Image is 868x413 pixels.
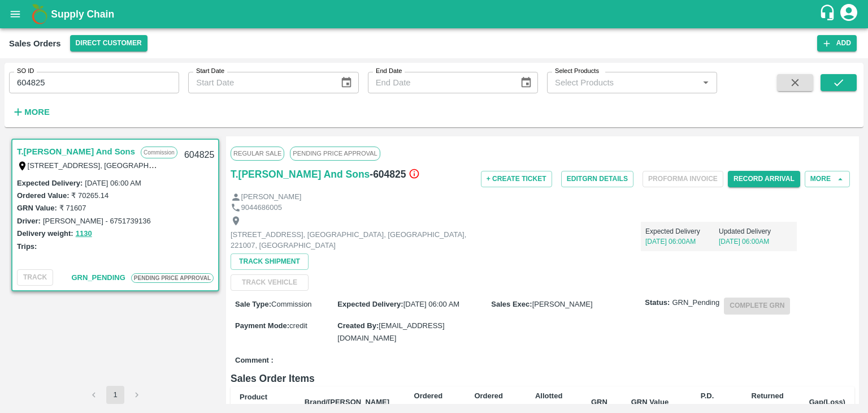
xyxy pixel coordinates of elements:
[289,321,307,330] span: credit
[17,179,83,187] label: Expected Delivery :
[481,171,552,187] button: + Create Ticket
[235,300,271,308] label: Sale Type :
[819,4,839,24] div: customer-support
[17,217,41,225] label: Driver:
[231,371,854,386] h6: Sales Order Items
[336,72,357,93] button: Choose date
[106,386,124,404] button: page 1
[241,203,282,213] p: 9044686005
[241,192,302,203] p: [PERSON_NAME]
[51,8,114,20] b: Supply Chain
[290,147,380,160] span: PENDING PRICE APPROVAL
[76,227,92,240] button: 1130
[645,226,719,236] p: Expected Delivery
[231,253,309,270] button: Track Shipment
[83,386,147,404] nav: pagination navigation
[271,300,312,308] span: Commission
[24,107,50,117] strong: More
[17,191,69,200] label: Ordered Value:
[591,398,607,406] b: GRN
[235,321,289,330] label: Payment Mode :
[305,398,389,406] b: Brand/[PERSON_NAME]
[188,72,331,93] input: Start Date
[17,229,73,238] label: Delivery weight:
[231,230,485,251] p: [STREET_ADDRESS], [GEOGRAPHIC_DATA], [GEOGRAPHIC_DATA], 221007, [GEOGRAPHIC_DATA]
[817,35,857,51] button: Add
[719,226,792,236] p: Updated Delivery
[561,171,633,187] button: EditGRN Details
[645,236,719,247] p: [DATE] 06:00AM
[698,75,713,90] button: Open
[645,298,670,308] label: Status:
[839,2,859,26] div: account of current user
[71,191,108,200] label: ₹ 70265.14
[240,393,267,401] b: Product
[43,217,151,225] label: [PERSON_NAME] - 6751739136
[555,67,599,76] label: Select Products
[231,147,284,160] span: Regular Sale
[231,166,370,182] a: T.[PERSON_NAME] And Sons
[532,300,593,308] span: [PERSON_NAME]
[70,35,147,51] button: Select DC
[17,144,135,159] a: T.[PERSON_NAME] And Sons
[337,300,403,308] label: Expected Delivery :
[672,298,719,308] span: GRN_Pending
[9,36,61,51] div: Sales Orders
[752,392,784,412] b: Returned Weight
[534,392,564,412] b: Allotted Quantity
[413,392,443,412] b: Ordered Quantity
[805,171,850,187] button: More
[9,102,53,122] button: More
[131,273,214,283] span: PENDING PRICE APPROVAL
[17,67,34,76] label: SO ID
[515,72,537,93] button: Choose date
[17,242,37,251] label: Trips:
[474,392,503,412] b: Ordered Value
[59,204,86,212] label: ₹ 71607
[368,72,511,93] input: End Date
[370,166,419,182] h6: - 604825
[85,179,141,187] label: [DATE] 06:00 AM
[719,236,792,247] p: [DATE] 06:00AM
[72,273,125,282] span: GRN_Pending
[2,1,28,27] button: open drawer
[491,300,532,308] label: Sales Exec :
[550,75,695,90] input: Select Products
[196,67,224,76] label: Start Date
[728,171,800,187] button: Record Arrival
[51,6,819,22] a: Supply Chain
[809,398,845,406] b: Gap(Loss)
[337,321,444,342] span: [EMAIL_ADDRESS][DOMAIN_NAME]
[177,142,221,169] div: 604825
[337,321,379,330] label: Created By :
[9,72,179,93] input: Enter SO ID
[376,67,402,76] label: End Date
[28,3,51,25] img: logo
[235,355,274,366] label: Comment :
[17,204,57,212] label: GRN Value:
[692,392,723,412] b: P.D. Discount
[631,398,669,406] b: GRN Value
[403,300,459,308] span: [DATE] 06:00 AM
[28,161,371,170] label: [STREET_ADDRESS], [GEOGRAPHIC_DATA], [GEOGRAPHIC_DATA], 221007, [GEOGRAPHIC_DATA]
[141,147,177,158] p: Commission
